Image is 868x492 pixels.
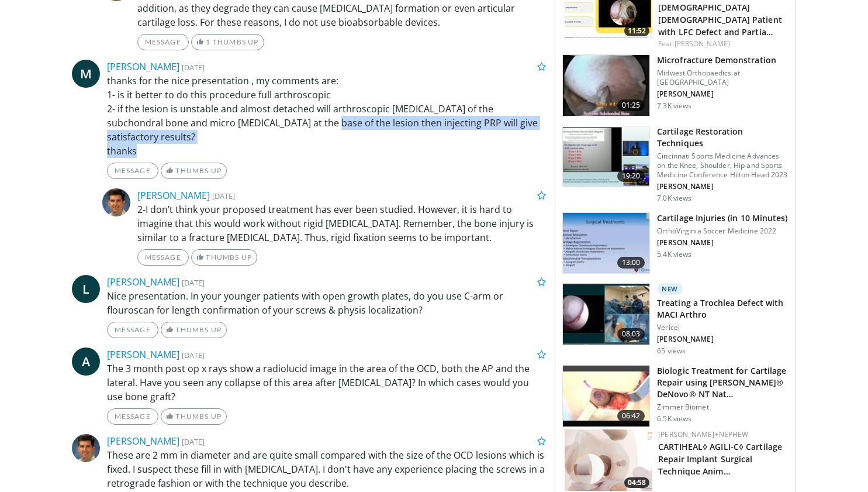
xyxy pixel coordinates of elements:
a: Thumbs Up [161,408,227,425]
a: Message [107,408,158,425]
small: [DATE] [182,350,205,360]
a: Message [137,34,189,50]
span: 1 [206,37,210,46]
a: 04:58 [565,429,652,491]
a: M [72,60,100,88]
div: Feat. [658,39,786,49]
img: c2994a0c-8c75-4a5c-9461-9473bb1cb68f.150x105_q85_crop-smart_upscale.jpg [563,213,649,274]
span: 01:25 [617,99,645,111]
a: CARTIHEAL◊ AGILI-C◊ Cartilage Repair Implant Surgical Technique Anim… [658,441,782,477]
a: 19:20 Cartilage Restoration Techniques Cincinnati Sports Medicine Advances on the Knee, Shoulder,... [562,126,789,203]
a: 08:03 New Treating a Trochlea Defect with MACI Arthro Vericel [PERSON_NAME] 65 views [562,283,789,356]
p: The 3 month post op x rays show a radiolucid image in the area of the OCD, both the AP and the la... [107,362,547,404]
small: [DATE] [212,191,235,201]
p: Cincinnati Sports Medicine Advances on the Knee, Shoulder, Hip and Sports Medicine Conference Hil... [657,152,789,180]
small: [DATE] [182,62,205,73]
a: A [72,348,100,376]
p: thanks for the nice presentation , my comments are: 1- is it better to do this procedure full art... [107,74,547,158]
p: 2-I don’t think your proposed treatment has ever been studied. However, it is hard to imagine tha... [137,202,547,245]
a: Thumbs Up [161,322,227,338]
p: [PERSON_NAME] [657,238,787,247]
a: [PERSON_NAME] [107,435,179,448]
h3: Cartilage Restoration Techniques [657,126,789,149]
img: 0de30d39-bfe3-4001-9949-87048a0d8692.150x105_q85_crop-smart_upscale.jpg [563,284,649,345]
img: 0d962de6-6f40-43c7-a91b-351674d85659.150x105_q85_crop-smart_upscale.jpg [565,429,652,491]
a: [PERSON_NAME] [137,189,210,202]
a: 01:25 Microfracture Demonstration Midwest Orthopaedics at [GEOGRAPHIC_DATA] [PERSON_NAME] 7.3K views [562,54,789,116]
a: Thumbs Up [161,163,227,179]
p: OrthoVirginia Soccer Medicine 2022 [657,226,787,236]
p: 65 views [657,346,686,356]
p: [PERSON_NAME] [657,335,789,344]
h3: Cartilage Injuries (in 10 Minutes) [657,212,787,224]
a: Message [137,249,189,266]
p: 6.5K views [657,414,691,424]
h3: Microfracture Demonstration [657,54,789,66]
a: L [72,275,100,303]
img: Avatar [72,434,100,462]
img: Picture_11_2_2.png.150x105_q85_crop-smart_upscale.jpg [563,366,649,426]
h3: Biologic Treatment for Cartilage Repair using [PERSON_NAME]® DeNovo® NT Nat… [657,365,789,400]
span: 19:20 [617,170,645,182]
a: [PERSON_NAME] [675,39,730,49]
span: 06:42 [617,410,645,422]
small: [DATE] [182,436,205,447]
span: 04:58 [624,477,649,488]
p: Zimmer Biomet [657,402,789,412]
p: Vericel [657,323,789,332]
a: [PERSON_NAME] [107,348,179,361]
span: 13:00 [617,257,645,269]
a: [PERSON_NAME] [107,276,179,288]
p: 5.4K views [657,250,691,259]
a: Thumbs Up [191,249,257,266]
p: These are 2 mm in diameter and are quite small compared with the size of the OCD lesions which is... [107,448,547,490]
p: Nice presentation. In your younger patients with open growth plates, do you use C-arm or flourosc... [107,289,547,317]
h3: Treating a Trochlea Defect with MACI Arthro [657,297,789,321]
a: 13:00 Cartilage Injuries (in 10 Minutes) OrthoVirginia Soccer Medicine 2022 [PERSON_NAME] 5.4K views [562,212,789,274]
p: [PERSON_NAME] [657,182,789,191]
a: Message [107,163,158,179]
a: 1 Thumbs Up [191,34,264,50]
a: 06:42 Biologic Treatment for Cartilage Repair using [PERSON_NAME]® DeNovo® NT Nat… Zimmer Biomet ... [562,365,789,427]
img: 38894_0000_3.png.150x105_q85_crop-smart_upscale.jpg [563,55,649,116]
p: [PERSON_NAME] [657,90,789,99]
span: 08:03 [617,328,645,340]
p: Midwest Orthopaedics at [GEOGRAPHIC_DATA] [657,68,789,87]
img: cf2c9079-b8e5-47cc-b370-c48eeef764bd.150x105_q85_crop-smart_upscale.jpg [563,126,649,187]
a: Message [107,322,158,338]
p: 7.0K views [657,194,691,203]
a: [PERSON_NAME]+Nephew [658,429,748,439]
p: 7.3K views [657,101,691,111]
p: New [657,283,683,295]
small: [DATE] [182,277,205,288]
img: Avatar [102,188,130,216]
a: [PERSON_NAME] [107,60,179,73]
span: 11:52 [624,26,649,36]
